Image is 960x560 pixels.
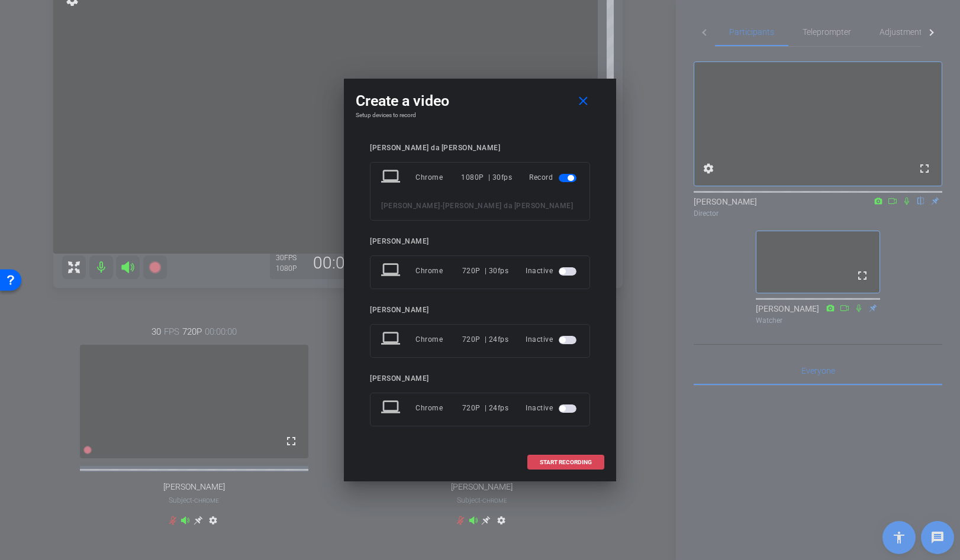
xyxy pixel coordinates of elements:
span: [PERSON_NAME] da [PERSON_NAME] [443,202,573,210]
span: - [440,202,443,210]
button: START RECORDING [527,455,604,470]
div: 1080P | 30fps [461,167,512,188]
div: Create a video [356,90,604,112]
div: Inactive [526,397,579,419]
span: START RECORDING [540,459,592,465]
mat-icon: laptop [381,260,402,281]
div: 720P | 24fps [462,397,509,419]
div: [PERSON_NAME] [370,306,590,315]
div: Chrome [415,167,461,188]
div: Chrome [415,397,462,419]
div: Record [529,167,579,188]
mat-icon: close [576,94,591,109]
mat-icon: laptop [381,329,402,350]
div: 720P | 24fps [462,329,509,350]
div: Inactive [526,260,579,281]
div: Inactive [526,329,579,350]
div: Chrome [415,329,462,350]
div: [PERSON_NAME] da [PERSON_NAME] [370,144,590,153]
div: Chrome [415,260,462,281]
span: [PERSON_NAME] [381,202,440,210]
div: [PERSON_NAME] [370,374,590,383]
div: 720P | 30fps [462,260,509,281]
h4: Setup devices to record [356,112,604,119]
div: [PERSON_NAME] [370,237,590,246]
mat-icon: laptop [381,397,402,419]
mat-icon: laptop [381,167,402,188]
